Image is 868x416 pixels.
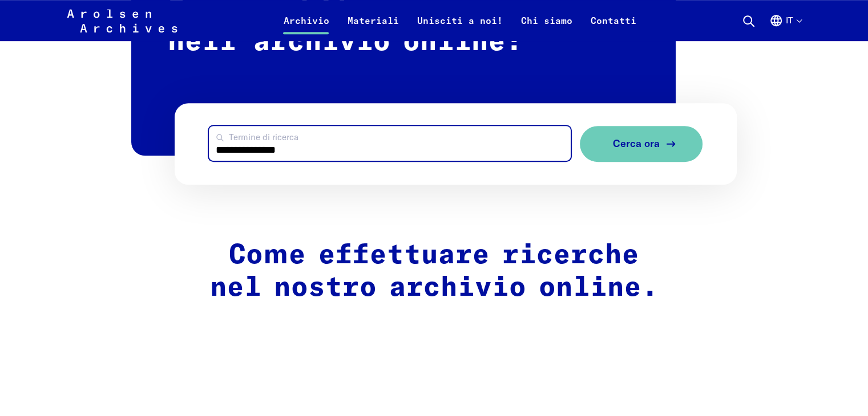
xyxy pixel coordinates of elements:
[581,14,645,41] a: Contatti
[274,14,338,41] a: Archivio
[193,239,676,305] h2: Come effettuare ricerche nel nostro archivio online.
[274,7,645,34] nav: Primaria
[407,14,511,41] a: Unisciti a noi!
[613,138,660,150] span: Cerca ora
[769,14,801,41] button: Italiano, selezione lingua
[511,14,581,41] a: Chi siamo
[580,126,703,162] button: Cerca ora
[338,14,407,41] a: Materiali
